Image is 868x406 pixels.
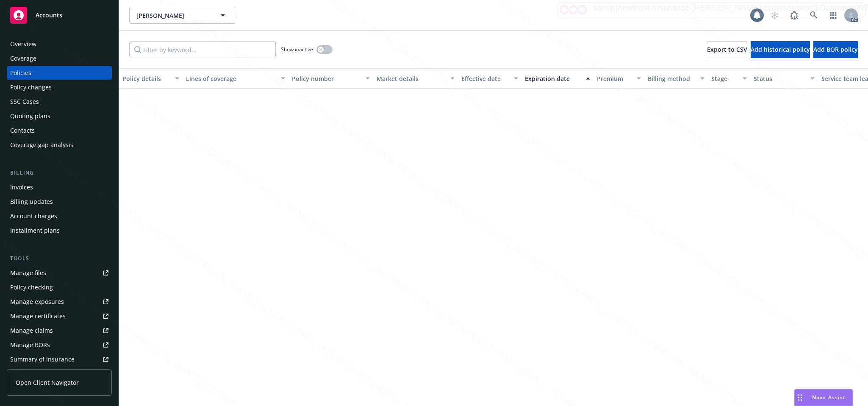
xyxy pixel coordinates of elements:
[7,95,112,108] a: SSC Cases
[373,68,458,89] button: Market details
[813,41,858,58] button: Add BOR policy
[7,138,112,152] a: Coverage gap analysis
[7,209,112,223] a: Account charges
[458,68,521,89] button: Effective date
[707,41,747,58] button: Export to CSV
[7,66,112,80] a: Policies
[10,281,53,294] div: Policy checking
[7,324,112,337] a: Manage claims
[7,109,112,123] a: Quoting plans
[7,266,112,280] a: Manage files
[813,45,858,53] span: Add BOR policy
[10,181,33,194] div: Invoices
[7,295,112,309] a: Manage exposures
[7,338,112,352] a: Manage BORs
[10,124,35,137] div: Contacts
[707,45,747,53] span: Export to CSV
[648,74,695,83] div: Billing method
[461,74,509,83] div: Effective date
[805,7,822,24] a: Search
[10,81,52,94] div: Policy changes
[377,74,445,83] div: Market details
[10,109,50,123] div: Quoting plans
[129,41,276,58] input: Filter by keyword...
[751,41,810,58] button: Add historical policy
[183,68,288,89] button: Lines of coverage
[292,74,361,83] div: Policy number
[10,309,66,323] div: Manage certificates
[7,195,112,209] a: Billing updates
[186,74,276,83] div: Lines of coverage
[7,169,112,177] div: Billing
[525,74,581,83] div: Expiration date
[16,378,79,387] span: Open Client Navigator
[750,68,818,89] button: Status
[10,224,60,237] div: Installment plans
[7,254,112,263] div: Tools
[10,37,36,51] div: Overview
[751,45,810,53] span: Add historical policy
[711,74,738,83] div: Stage
[10,295,64,309] div: Manage exposures
[766,7,783,24] a: Start snowing
[7,309,112,323] a: Manage certificates
[136,11,210,20] span: [PERSON_NAME]
[825,7,842,24] a: Switch app
[812,394,846,401] span: Nova Assist
[10,209,57,223] div: Account charges
[10,266,46,280] div: Manage files
[7,52,112,65] a: Coverage
[754,74,805,83] div: Status
[10,52,36,65] div: Coverage
[10,138,73,152] div: Coverage gap analysis
[7,353,112,366] a: Summary of insurance
[7,81,112,94] a: Policy changes
[10,95,39,108] div: SSC Cases
[288,68,373,89] button: Policy number
[10,66,31,80] div: Policies
[7,124,112,137] a: Contacts
[129,7,235,24] button: [PERSON_NAME]
[521,68,593,89] button: Expiration date
[593,68,644,89] button: Premium
[7,3,112,27] a: Accounts
[281,46,313,53] span: Show inactive
[597,74,632,83] div: Premium
[794,389,853,406] button: Nova Assist
[7,37,112,51] a: Overview
[36,12,62,19] span: Accounts
[10,195,53,209] div: Billing updates
[7,224,112,237] a: Installment plans
[795,389,805,406] div: Drag to move
[644,68,708,89] button: Billing method
[10,324,53,337] div: Manage claims
[10,353,75,366] div: Summary of insurance
[10,338,50,352] div: Manage BORs
[122,74,170,83] div: Policy details
[119,68,183,89] button: Policy details
[708,68,750,89] button: Stage
[7,281,112,294] a: Policy checking
[7,181,112,194] a: Invoices
[786,7,803,24] a: Report a Bug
